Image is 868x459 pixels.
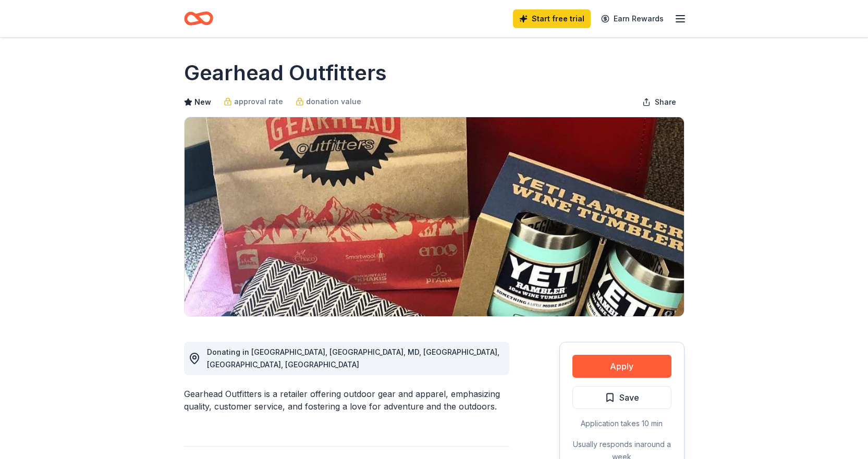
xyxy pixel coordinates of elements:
span: Donating in [GEOGRAPHIC_DATA], [GEOGRAPHIC_DATA], MD, [GEOGRAPHIC_DATA], [GEOGRAPHIC_DATA], [GEOG... [207,348,499,369]
button: Save [572,386,671,409]
a: Home [184,6,213,31]
a: Start free trial [513,9,591,28]
a: Earn Rewards [595,9,670,28]
button: Share [634,92,684,113]
img: Image for Gearhead Outfitters [185,117,684,316]
a: approval rate [224,95,283,108]
span: Share [655,96,676,108]
a: donation value [296,95,361,108]
button: Apply [572,355,671,378]
div: Application takes 10 min [572,417,671,430]
h1: Gearhead Outfitters [184,58,387,88]
div: Gearhead Outfitters is a retailer offering outdoor gear and apparel, emphasizing quality, custome... [184,388,509,413]
span: approval rate [234,95,283,108]
span: donation value [306,95,361,108]
span: Save [619,391,639,404]
span: New [194,96,211,108]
